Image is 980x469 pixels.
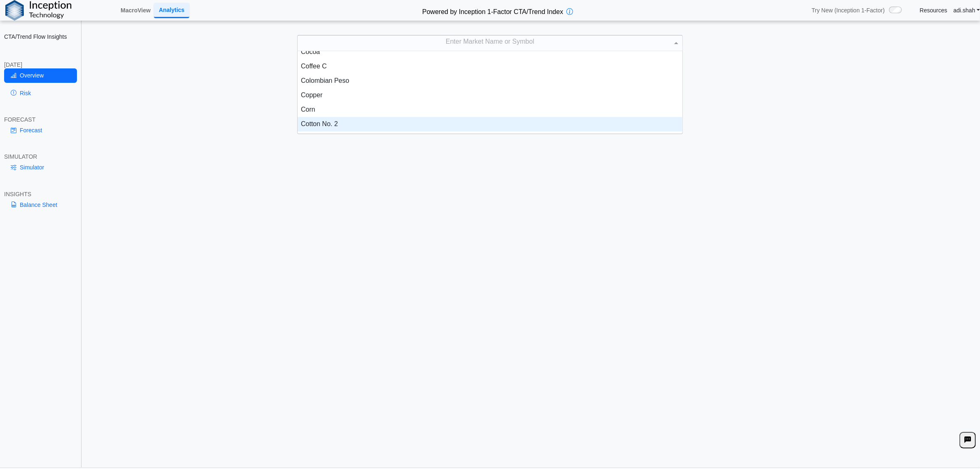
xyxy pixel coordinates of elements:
div: Cocoa [298,45,682,59]
div: Corn [298,103,682,117]
a: Simulator [4,160,77,174]
a: Resources [920,7,947,14]
div: SIMULATOR [4,153,77,160]
h5: Positioning data updated at previous day close; Price and Flow estimates updated intraday (15-min... [87,74,975,80]
a: MacroView [117,3,154,17]
a: Balance Sheet [4,198,77,212]
a: adi.shah [953,7,980,14]
div: Colombian Peso [298,74,682,88]
div: Cotton No. 2 [298,117,682,131]
h3: Please Select an Asset to Start [84,106,978,115]
a: Risk [4,86,77,100]
div: Copper [298,88,682,103]
div: FORECAST [4,116,77,123]
h2: CTA/Trend Flow Insights [4,33,77,40]
div: grid [298,51,682,134]
div: INSIGHTS [4,190,77,198]
span: Try New (Inception 1-Factor) [812,7,885,14]
div: DAX [298,131,682,146]
h2: Powered by Inception 1-Factor CTA/Trend Index [419,5,566,16]
a: Overview [4,68,77,82]
a: Analytics [154,3,189,18]
div: Coffee C [298,59,682,74]
a: Forecast [4,123,77,137]
div: Enter Market Name or Symbol [298,35,682,50]
div: [DATE] [4,61,77,68]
